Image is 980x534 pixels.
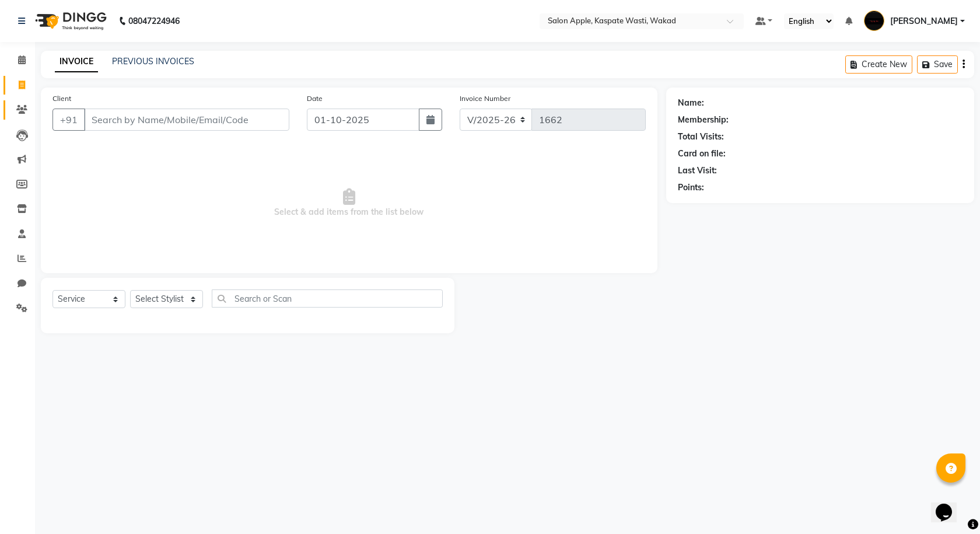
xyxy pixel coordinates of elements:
div: Membership: [678,114,729,126]
label: Client [52,93,71,104]
a: PREVIOUS INVOICES [112,56,194,67]
input: Search or Scan [212,289,443,308]
b: 08047224946 [128,5,180,37]
input: Search by Name/Mobile/Email/Code [84,109,289,131]
div: Last Visit: [678,165,717,177]
span: [PERSON_NAME] [890,15,958,27]
div: Total Visits: [678,131,724,143]
img: Kamlesh Nikam [864,11,884,31]
div: Points: [678,182,704,194]
button: Save [917,55,958,74]
iframe: chat widget [931,487,968,522]
span: Select & add items from the list below [52,145,646,261]
label: Date [307,93,323,104]
button: +91 [52,109,85,131]
label: Invoice Number [460,93,510,104]
div: Name: [678,97,704,109]
img: logo [30,5,110,37]
a: INVOICE [55,51,98,72]
button: Create New [845,55,912,74]
div: Card on file: [678,148,726,160]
